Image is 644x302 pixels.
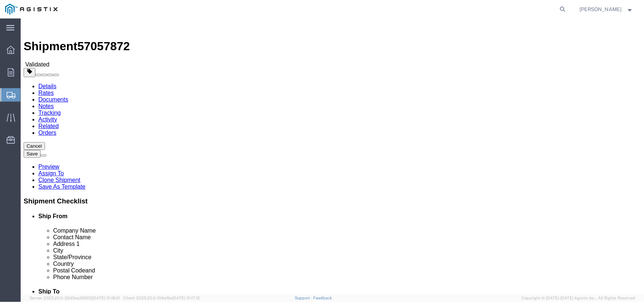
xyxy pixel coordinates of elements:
[313,296,332,300] a: Feedback
[123,296,200,300] span: Client: 2025.20.0-314a16e
[92,296,120,300] span: [DATE] 10:18:31
[21,18,644,294] iframe: FS Legacy Container
[5,4,58,15] img: logo
[30,296,120,300] span: Server: 2025.20.0-32d5ea39505
[172,296,200,300] span: [DATE] 10:17:12
[579,5,634,14] button: [PERSON_NAME]
[295,296,313,300] a: Support
[580,5,622,13] span: Francisco Maldonado
[522,295,635,301] span: Copyright © [DATE]-[DATE] Agistix Inc., All Rights Reserved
